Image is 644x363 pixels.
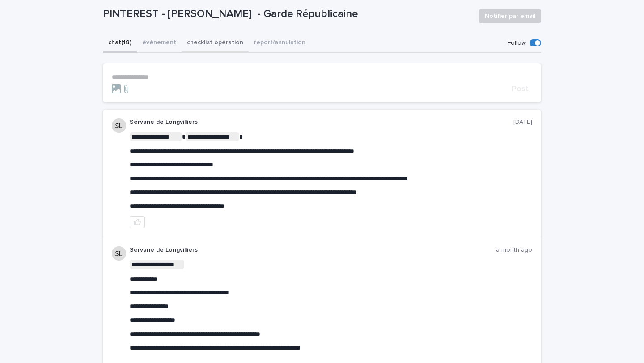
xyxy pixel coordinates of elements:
[130,216,145,228] button: like this post
[479,9,541,23] button: Notifier par email
[103,34,137,53] button: chat (18)
[249,34,311,53] button: report/annulation
[137,34,182,53] button: événement
[496,246,532,254] p: a month ago
[508,39,526,47] p: Follow
[485,12,535,21] span: Notifier par email
[513,118,532,126] p: [DATE]
[508,85,532,93] button: Post
[512,85,529,93] span: Post
[130,246,496,254] p: Servane de Longvilliers
[182,34,249,53] button: checklist opération
[103,8,472,21] p: PINTEREST - [PERSON_NAME] - Garde Républicaine
[130,118,513,126] p: Servane de Longvilliers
